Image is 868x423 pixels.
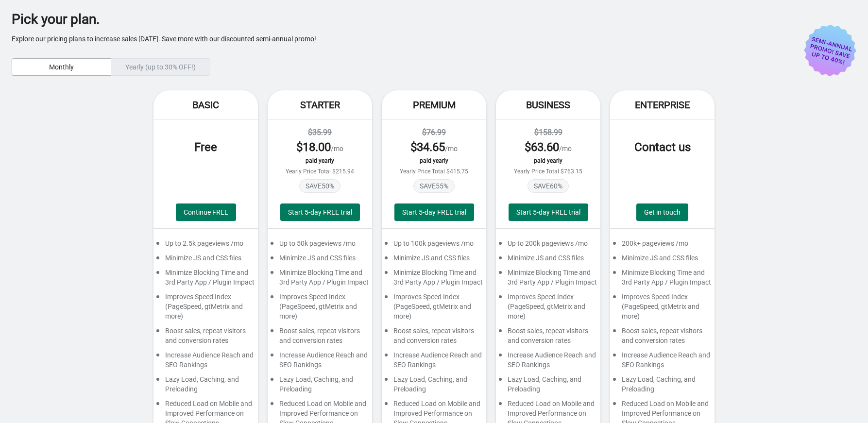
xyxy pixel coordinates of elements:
div: paid yearly [391,157,477,164]
span: SAVE 60 % [528,179,569,193]
div: Boost sales, repeat visitors and conversion rates [610,326,715,350]
div: Minimize JS and CSS files [610,253,715,268]
div: Minimize Blocking Time and 3rd Party App / Plugin Impact [382,268,486,292]
span: Start 5-day FREE trial [288,208,352,216]
span: Start 5-day FREE trial [516,208,580,216]
div: /mo [277,139,362,155]
span: Free [194,140,217,154]
span: Monthly [49,63,74,71]
div: Yearly Price Total $215.94 [277,168,362,175]
div: Basic [153,90,258,119]
span: $ 34.65 [410,140,445,154]
div: Improves Speed Index (PageSpeed, gtMetrix and more) [610,292,715,326]
button: Start 5-day FREE trial [280,203,360,221]
div: $76.99 [391,127,477,138]
div: Pick your plan. [12,15,827,24]
div: Improves Speed Index (PageSpeed, gtMetrix and more) [382,292,486,326]
div: Boost sales, repeat visitors and conversion rates [496,326,600,350]
div: Improves Speed Index (PageSpeed, gtMetrix and more) [496,292,600,326]
div: Improves Speed Index (PageSpeed, gtMetrix and more) [153,292,258,326]
div: Boost sales, repeat visitors and conversion rates [153,326,258,350]
div: Lazy Load, Caching, and Preloading [268,374,372,399]
div: Increase Audience Reach and SEO Rankings [496,350,600,374]
button: Start 5-day FREE trial [394,203,474,221]
span: Continue FREE [184,208,228,216]
div: Up to 200k pageviews /mo [496,238,600,253]
span: SAVE 55 % [413,179,455,193]
div: Minimize JS and CSS files [153,253,258,268]
div: Up to 2.5k pageviews /mo [153,238,258,253]
div: /mo [506,139,591,155]
div: /mo [391,139,477,155]
div: Premium [382,90,486,119]
div: Yearly Price Total $415.75 [391,168,477,175]
span: Start 5-day FREE trial [402,208,466,216]
div: Increase Audience Reach and SEO Rankings [382,350,486,374]
a: Get in touch [636,203,688,221]
div: Minimize Blocking Time and 3rd Party App / Plugin Impact [268,268,372,292]
div: Starter [268,90,372,119]
div: paid yearly [277,157,362,164]
div: $158.99 [506,127,591,138]
p: Explore our pricing plans to increase sales [DATE]. Save more with our discounted semi-annual promo! [12,34,827,44]
div: paid yearly [506,157,591,164]
div: Minimize Blocking Time and 3rd Party App / Plugin Impact [610,268,715,292]
div: Business [496,90,600,119]
div: Lazy Load, Caching, and Preloading [496,374,600,399]
div: 200k+ pageviews /mo [610,238,715,253]
button: Continue FREE [176,203,236,221]
div: Up to 50k pageviews /mo [268,238,372,253]
button: Start 5-day FREE trial [509,203,588,221]
span: SAVE 50 % [299,179,340,193]
div: Minimize JS and CSS files [268,253,372,268]
span: Contact us [634,140,691,154]
div: Minimize Blocking Time and 3rd Party App / Plugin Impact [153,268,258,292]
div: Increase Audience Reach and SEO Rankings [268,350,372,374]
span: Get in touch [644,208,681,216]
div: Lazy Load, Caching, and Preloading [382,374,486,399]
div: Enterprise [610,90,715,119]
button: Monthly [12,58,111,76]
img: price-promo-badge-d5c1d69d.svg [804,24,856,77]
span: $ 18.00 [296,140,331,154]
div: Minimize JS and CSS files [382,253,486,268]
div: Increase Audience Reach and SEO Rankings [153,350,258,374]
div: $35.99 [277,127,362,138]
div: Lazy Load, Caching, and Preloading [610,374,715,399]
span: $ 63.60 [525,140,559,154]
div: Improves Speed Index (PageSpeed, gtMetrix and more) [268,292,372,326]
div: Boost sales, repeat visitors and conversion rates [268,326,372,350]
div: Minimize Blocking Time and 3rd Party App / Plugin Impact [496,268,600,292]
div: Lazy Load, Caching, and Preloading [153,374,258,399]
div: Minimize JS and CSS files [496,253,600,268]
div: Up to 100k pageviews /mo [382,238,486,253]
div: Increase Audience Reach and SEO Rankings [610,350,715,374]
div: Yearly Price Total $763.15 [506,168,591,175]
div: Boost sales, repeat visitors and conversion rates [382,326,486,350]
